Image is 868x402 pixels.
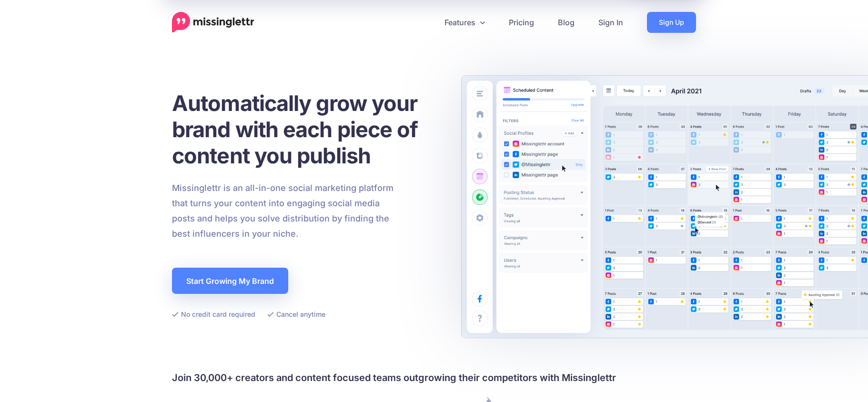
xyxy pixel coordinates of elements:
h1: Automatically grow your brand with each piece of content you publish [172,90,441,169]
a: Sign In [586,12,635,33]
p: Missinglettr is an all-in-one social marketing platform that turns your content into engaging soc... [172,181,394,241]
li: No credit card required [172,308,255,320]
a: Features [433,12,497,33]
h4: Join 30,000+ creators and content focused teams outgrowing their competitors with Missinglettr [172,370,696,385]
a: Start Growing My Brand [172,268,288,294]
a: Blog [546,12,586,33]
a: Home [172,12,254,33]
a: Sign Up [647,12,696,33]
a: Pricing [497,12,546,33]
li: Cancel anytime [267,308,325,320]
